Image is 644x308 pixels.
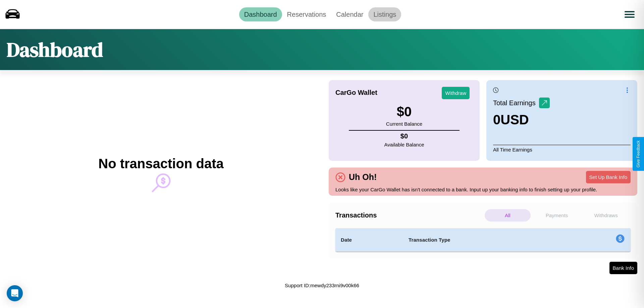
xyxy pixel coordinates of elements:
p: Support ID: mewdy233rni9v00k66 [285,281,359,290]
div: Give Feedback [636,140,641,168]
h4: Transaction Type [409,236,561,244]
h4: Date [341,236,398,244]
table: simple table [335,228,631,252]
button: Bank Info [609,262,637,274]
button: Open menu [620,5,639,24]
p: All [485,209,531,222]
p: Current Balance [386,119,422,128]
h4: $ 0 [384,132,424,140]
h4: Uh Oh! [345,172,380,182]
a: Calendar [331,7,368,21]
p: Payments [534,209,580,222]
p: Available Balance [384,140,424,149]
h2: No transaction data [98,156,223,171]
a: Listings [368,7,401,21]
p: Looks like your CarGo Wallet has isn't connected to a bank. Input up your banking info to finish ... [335,185,631,194]
p: All Time Earnings [493,145,631,154]
div: Open Intercom Messenger [7,285,23,301]
button: Withdraw [442,87,470,99]
p: Total Earnings [493,97,539,109]
p: Withdraws [583,209,629,222]
a: Reservations [282,7,331,21]
button: Set Up Bank Info [586,171,631,183]
h3: $ 0 [386,104,422,119]
a: Dashboard [239,7,282,21]
h3: 0 USD [493,112,550,127]
h4: Transactions [335,211,483,219]
h1: Dashboard [7,36,103,63]
h4: CarGo Wallet [335,89,377,97]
